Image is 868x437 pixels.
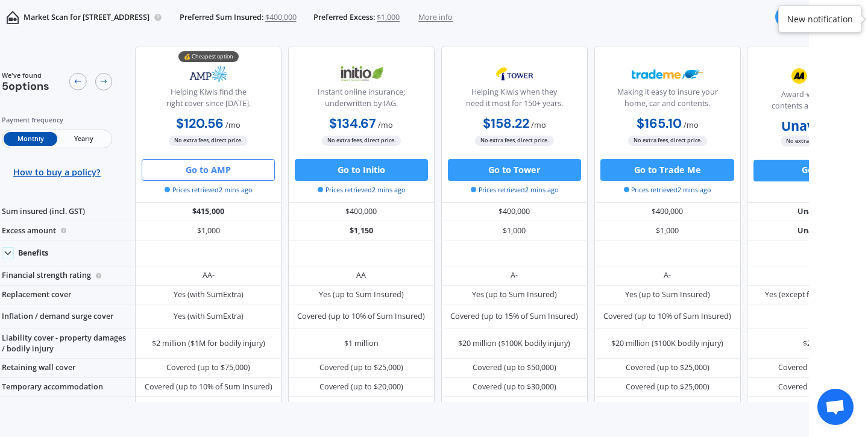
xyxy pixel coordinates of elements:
[265,12,297,23] span: $400,000
[594,203,741,222] div: $400,000
[313,12,375,23] span: Preferred Excess:
[531,120,546,130] span: / mo
[594,221,741,241] div: $1,000
[169,136,248,146] span: No extra fees, direct price.
[637,115,682,132] b: $165.10
[288,203,435,222] div: $400,000
[471,185,558,195] span: Prices retrieved 2 mins ago
[18,248,48,258] div: Benefits
[135,203,281,222] div: $415,000
[288,221,435,241] div: $1,150
[297,87,425,114] div: Instant online insurance; underwritten by IAG.
[603,311,731,322] div: Covered (up to 10% of Sum Insured)
[450,311,578,322] div: Covered (up to 15% of Sum Insured)
[787,13,853,25] div: New notification
[611,338,723,349] div: $20 million ($100K bodily injury)
[483,115,529,132] b: $158.22
[603,87,731,114] div: Making it easy to insure your home, car and contents.
[418,12,453,23] span: More info
[784,63,856,90] img: AA.webp
[174,289,244,300] div: Yes (with SumExtra)
[2,79,49,93] span: 5 options
[626,382,709,392] div: Covered (up to $25,000)
[479,60,550,87] img: Tower.webp
[152,338,265,349] div: $2 million ($1M for bodily injury)
[473,382,556,392] div: Covered (up to $30,000)
[778,362,862,373] div: Covered (up to $50,000)
[778,382,862,392] div: Covered (up to $20,000)
[318,185,405,195] span: Prices retrieved 2 mins ago
[297,311,425,322] div: Covered (up to 10% of Sum Insured)
[378,120,393,130] span: / mo
[626,362,709,373] div: Covered (up to $25,000)
[165,185,252,195] span: Prices retrieved 2 mins ago
[172,60,244,87] img: AMP.webp
[2,115,113,125] div: Payment frequency
[174,311,244,322] div: Yes (with SumExtra)
[475,136,554,146] span: No extra fees, direct price.
[319,362,403,373] div: Covered (up to $25,000)
[325,60,397,87] img: Initio.webp
[781,121,859,131] b: Unavailable
[13,167,101,178] span: How to buy a policy?
[356,270,366,281] div: AA
[6,11,19,24] img: home-and-contents.b802091223b8502ef2dd.svg
[458,338,570,349] div: $20 million ($100K bodily injury)
[322,136,401,146] span: No extra fees, direct price.
[329,115,376,132] b: $134.67
[166,362,250,373] div: Covered (up to $75,000)
[142,159,275,181] button: Go to AMP
[176,115,224,132] b: $120.56
[135,221,281,241] div: $1,000
[624,185,711,195] span: Prices retrieved 2 mins ago
[448,159,581,181] button: Go to Tower
[600,159,734,181] button: Go to Trade Me
[664,270,671,281] div: A-
[319,289,404,300] div: Yes (up to Sum Insured)
[203,270,215,281] div: AA-
[473,362,556,373] div: Covered (up to $50,000)
[377,12,400,23] span: $1,000
[24,12,149,23] p: Market Scan for [STREET_ADDRESS]
[295,159,428,181] button: Go to Initio
[145,382,272,392] div: Covered (up to 10% of Sum Insured)
[625,289,710,300] div: Yes (up to Sum Insured)
[450,87,578,114] div: Helping Kiwis when they need it most for 150+ years.
[178,51,239,62] div: 💰 Cheapest option
[4,132,57,146] span: Monthly
[319,382,403,392] div: Covered (up to $20,000)
[472,289,557,300] div: Yes (up to Sum Insured)
[781,136,860,146] span: No extra fees, direct price.
[441,203,588,222] div: $400,000
[511,270,518,281] div: A-
[180,12,263,23] span: Preferred Sum Insured:
[344,338,379,349] div: $1 million
[803,338,837,349] div: $2 million
[145,87,272,114] div: Helping Kiwis find the right cover since [DATE].
[57,132,110,146] span: Yearly
[817,389,854,425] div: Open chat
[225,120,241,130] span: / mo
[2,71,49,80] span: We've found
[441,221,588,241] div: $1,000
[684,120,699,130] span: / mo
[628,136,707,146] span: No extra fees, direct price.
[632,60,703,87] img: Trademe.webp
